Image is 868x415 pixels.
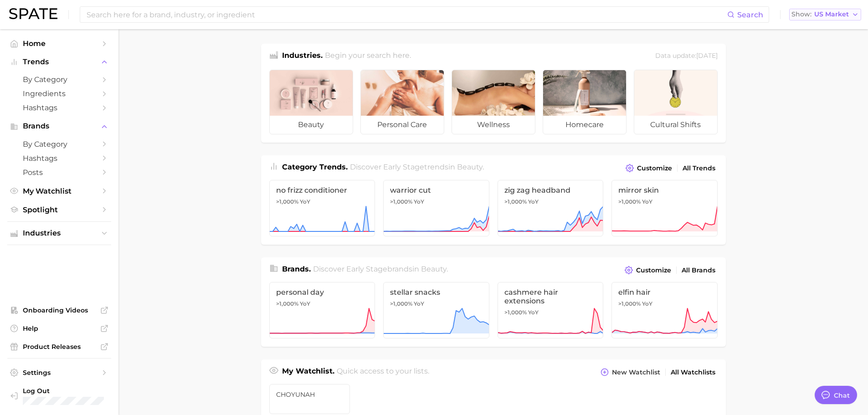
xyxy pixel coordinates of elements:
span: warrior cut [390,186,483,195]
span: >1,000% [390,198,412,205]
a: Log out. Currently logged in with e-mail jek@cosmax.com. [7,384,111,408]
a: Settings [7,366,111,379]
span: Product Releases [23,343,96,351]
span: Search [737,10,763,19]
input: Search here for a brand, industry, or ingredient [86,7,727,22]
span: CHOYUNAH [276,391,344,398]
span: homecare [543,116,626,134]
a: zig zag headband>1,000% YoY [498,180,604,236]
span: US Market [814,12,849,17]
span: YoY [300,198,310,205]
span: Log Out [23,387,104,395]
span: >1,000% [276,300,298,307]
a: My Watchlist [7,184,111,198]
a: wellness [452,70,535,134]
span: YoY [642,198,652,205]
span: Discover Early Stage brands in . [313,265,448,273]
span: elfin hair [618,288,711,297]
a: All Trends [680,162,718,174]
h2: Quick access to your lists. [337,366,429,379]
span: zig zag headband [504,186,597,195]
span: beauty [270,116,353,134]
span: Posts [23,168,96,177]
span: Onboarding Videos [23,306,96,314]
span: Category Trends . [282,163,348,171]
span: Help [23,324,96,333]
span: Hashtags [23,154,96,163]
a: Product Releases [7,340,111,354]
span: YoY [528,309,539,316]
span: >1,000% [504,309,527,316]
h2: Begin your search here. [325,50,411,62]
a: by Category [7,72,111,87]
span: by Category [23,75,96,84]
span: Brands . [282,265,311,273]
a: Hashtags [7,101,111,115]
a: personal care [360,70,444,134]
span: Discover Early Stage trends in . [350,163,484,171]
span: Settings [23,369,96,377]
a: All Watchlists [668,366,718,379]
a: cultural shifts [634,70,718,134]
span: >1,000% [618,300,641,307]
button: Trends [7,55,111,69]
span: beauty [457,163,483,171]
span: New Watchlist [612,369,660,376]
a: Spotlight [7,203,111,217]
span: Hashtags [23,103,96,112]
a: All Brands [679,264,718,277]
span: no frizz conditioner [276,186,369,195]
a: warrior cut>1,000% YoY [383,180,489,236]
span: Customize [637,164,672,172]
a: CHOYUNAH [269,384,350,414]
button: Customize [623,162,674,174]
span: My Watchlist [23,187,96,195]
a: homecare [543,70,627,134]
span: YoY [528,198,539,205]
span: Industries [23,229,96,237]
span: Home [23,39,96,48]
span: wellness [452,116,535,134]
a: beauty [269,70,353,134]
span: >1,000% [390,300,412,307]
a: stellar snacks>1,000% YoY [383,282,489,338]
span: All Trends [683,164,715,172]
h1: My Watchlist. [282,366,334,379]
span: All Brands [682,266,715,274]
span: >1,000% [504,198,527,205]
button: ShowUS Market [789,9,861,20]
span: by Category [23,140,96,149]
button: Industries [7,226,111,240]
a: cashmere hair extensions>1,000% YoY [498,282,604,338]
span: Spotlight [23,205,96,214]
span: personal day [276,288,369,297]
span: YoY [414,198,424,205]
span: YoY [300,300,310,307]
span: YoY [414,300,424,307]
span: mirror skin [618,186,711,195]
a: Ingredients [7,87,111,101]
span: Trends [23,58,96,66]
div: Data update: [DATE] [655,50,718,62]
a: Home [7,36,111,51]
a: personal day>1,000% YoY [269,282,375,338]
button: Customize [622,264,673,277]
span: cultural shifts [634,116,717,134]
span: stellar snacks [390,288,483,297]
span: personal care [361,116,444,134]
span: All Watchlists [671,369,715,376]
h1: Industries. [282,50,323,62]
a: Onboarding Videos [7,303,111,317]
span: Customize [636,266,671,274]
span: cashmere hair extensions [504,288,597,305]
span: beauty [421,265,447,273]
a: Help [7,322,111,335]
span: >1,000% [618,198,641,205]
span: YoY [642,300,652,307]
span: Show [791,12,812,17]
a: mirror skin>1,000% YoY [611,180,718,236]
a: Hashtags [7,151,111,165]
span: >1,000% [276,198,298,205]
span: Ingredients [23,89,96,98]
button: New Watchlist [598,366,662,379]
